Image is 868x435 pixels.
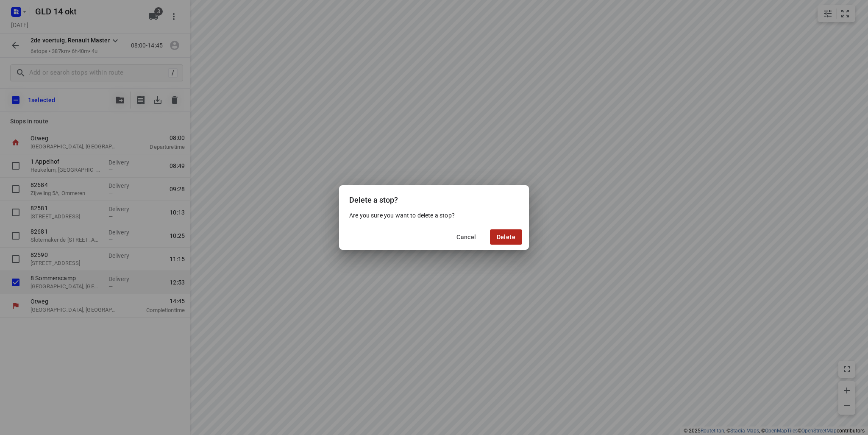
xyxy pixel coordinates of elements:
[497,234,515,240] span: Delete
[456,234,476,240] span: Cancel
[450,229,483,245] button: Cancel
[339,185,529,211] div: Delete a stop?
[349,211,519,220] p: Are you sure you want to delete a stop?
[490,229,522,245] button: Delete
